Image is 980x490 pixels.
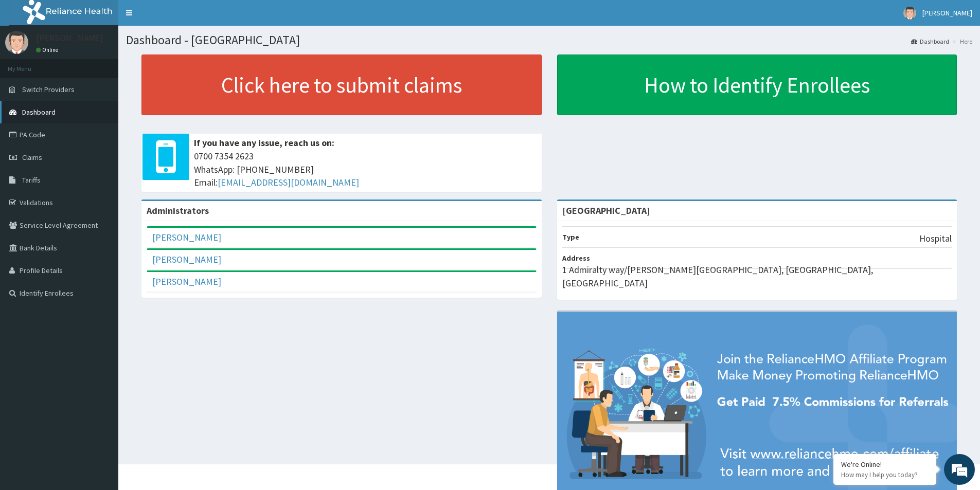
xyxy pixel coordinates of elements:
span: Claims [22,153,42,162]
a: How to Identify Enrollees [557,55,957,115]
b: If you have any issue, reach us on: [194,137,334,149]
a: Online [36,46,61,53]
span: Dashboard [22,107,56,117]
p: 1 Admiralty way/[PERSON_NAME][GEOGRAPHIC_DATA], [GEOGRAPHIC_DATA], [GEOGRAPHIC_DATA] [562,263,952,289]
b: Address [562,253,590,263]
img: User Image [5,31,28,54]
a: [PERSON_NAME] [152,231,221,243]
p: Hospital [919,232,952,245]
span: Tariffs [22,175,41,185]
p: How may I help you today? [841,470,929,479]
b: Administrators [147,205,209,216]
li: Here [950,37,972,46]
strong: [GEOGRAPHIC_DATA] [562,205,650,216]
a: [EMAIL_ADDRESS][DOMAIN_NAME] [218,176,359,188]
div: We're Online! [841,460,929,469]
img: User Image [903,7,916,20]
b: Type [562,232,579,242]
h1: Dashboard - [GEOGRAPHIC_DATA] [126,33,972,47]
a: [PERSON_NAME] [152,253,221,265]
a: [PERSON_NAME] [152,276,221,287]
a: Click here to submit claims [141,55,542,115]
span: Switch Providers [22,85,75,94]
a: Dashboard [911,37,949,46]
span: 0700 7354 2623 WhatsApp: [PHONE_NUMBER] Email: [194,150,537,189]
p: [PERSON_NAME] [36,33,103,43]
span: [PERSON_NAME] [922,8,972,17]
